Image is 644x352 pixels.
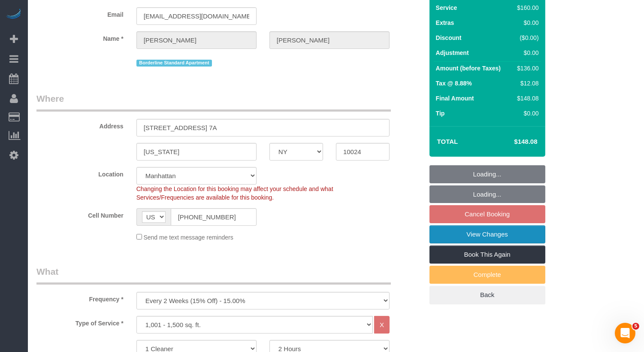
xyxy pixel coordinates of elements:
input: Last Name [269,31,390,49]
h4: $148.08 [488,138,537,146]
input: First Name [136,31,257,49]
label: Frequency * [30,292,130,303]
label: Extras [436,18,454,27]
img: Automaid Logo [5,9,22,21]
span: Send me text message reminders [143,234,233,241]
div: $136.00 [514,64,538,73]
legend: What [36,265,391,285]
label: Adjustment [436,49,469,57]
a: Back [429,286,545,304]
label: Discount [436,33,462,42]
a: View Changes [429,225,545,243]
input: Cell Number [171,208,257,226]
input: Zip Code [336,143,390,161]
label: Tip [436,109,445,118]
div: $160.00 [514,3,538,12]
iframe: Intercom live chat [615,323,635,343]
a: Book This Again [429,246,545,264]
label: Location [30,167,130,179]
input: City [136,143,257,161]
div: $0.00 [514,49,538,57]
label: Type of Service * [30,316,130,328]
label: Email [30,7,130,19]
label: Tax @ 8.88% [436,79,472,88]
span: Borderline Standard Apartment [136,60,212,67]
label: Name * [30,31,130,43]
div: $0.00 [514,109,538,118]
div: ($0.00) [514,33,538,42]
span: Changing the Location for this booking may affect your schedule and what Services/Frequencies are... [136,185,333,201]
label: Cell Number [30,208,130,220]
label: Amount (before Taxes) [436,64,501,73]
strong: Total [437,138,458,145]
div: $0.00 [514,18,538,27]
div: $148.08 [514,94,538,103]
label: Address [30,119,130,130]
div: $12.08 [514,79,538,88]
legend: Where [36,92,391,112]
input: Email [136,7,257,25]
label: Service [436,3,457,12]
label: Final Amount [436,94,474,103]
span: 5 [632,323,639,330]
